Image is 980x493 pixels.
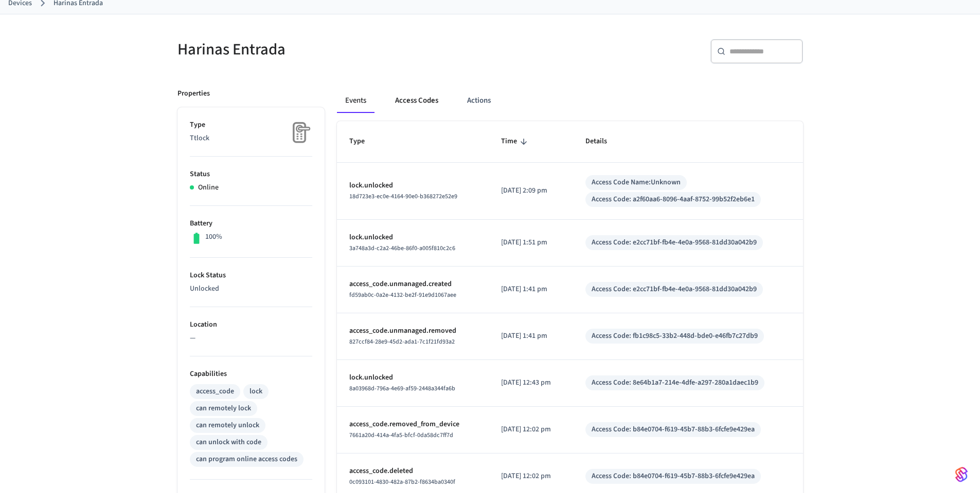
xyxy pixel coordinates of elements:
[190,169,312,180] p: Status
[349,478,455,486] span: 0c093101-4830-482a-87b2-f8634ba0340f
[190,133,312,144] p: Ttlock
[349,384,455,393] span: 8a03968d-796a-4e69-af59-2448a344fa6b
[349,466,477,477] p: access_code.deleted
[592,194,755,205] div: Access Code: a2f60aa6-8096-4aaf-8752-99b52f2eb6e1
[190,120,312,130] p: Type
[349,232,477,243] p: lock.unlocked
[585,134,620,149] span: Details
[337,88,803,113] div: ant example
[177,88,210,99] p: Properties
[592,237,757,248] div: Access Code: e2cc71bf-fb4e-4e0a-9568-81dd30a042b9
[501,331,561,342] p: [DATE] 1:41 pm
[501,284,561,295] p: [DATE] 1:41 pm
[337,88,375,113] button: Events
[190,333,312,344] p: —
[501,134,530,149] span: Time
[349,279,477,290] p: access_code.unmanaged.created
[501,471,561,482] p: [DATE] 12:02 pm
[250,386,262,397] div: lock
[349,180,477,191] p: lock.unlocked
[592,424,755,435] div: Access Code: b84e0704-f619-45b7-88b3-6fcfe9e429ea
[177,39,484,60] h5: Harinas Entrada
[592,177,681,188] div: Access Code Name: Unknown
[592,284,757,295] div: Access Code: e2cc71bf-fb4e-4e0a-9568-81dd30a042b9
[592,471,755,482] div: Access Code: b84e0704-f619-45b7-88b3-6fcfe9e429ea
[190,270,312,281] p: Lock Status
[190,319,312,330] p: Location
[592,331,758,342] div: Access Code: fb1c98c5-33b2-448d-bde0-e46fb7c27db9
[287,120,312,145] img: Placeholder Lock Image
[349,431,453,440] span: 7661a20d-414a-4fa5-bfcf-0da58dc7ff7d
[592,377,758,388] div: Access Code: 8e64b1a7-214e-4dfe-a297-280a1daec1b9
[459,88,499,113] button: Actions
[349,326,477,336] p: access_code.unmanaged.removed
[349,337,455,346] span: 827ccf84-28e9-45d2-ada1-7c1f21fd93a2
[349,372,477,383] p: lock.unlocked
[501,237,561,248] p: [DATE] 1:51 pm
[501,185,561,196] p: [DATE] 2:09 pm
[196,437,261,448] div: can unlock with code
[349,291,456,299] span: fd59ab0c-0a2e-4132-be2f-91e9d1067aee
[387,88,447,113] button: Access Codes
[501,377,561,388] p: [DATE] 12:43 pm
[349,244,455,253] span: 3a748a3d-c2a2-46be-86f0-a005f810c2c6
[190,218,312,229] p: Battery
[190,369,312,380] p: Capabilities
[198,182,219,193] p: Online
[190,283,312,294] p: Unlocked
[196,454,297,465] div: can program online access codes
[349,192,457,201] span: 18d723e3-ec0e-4164-90e0-b368272e52e9
[196,403,251,414] div: can remotely lock
[349,419,477,430] p: access_code.removed_from_device
[501,424,561,435] p: [DATE] 12:02 pm
[196,420,259,431] div: can remotely unlock
[205,232,222,242] p: 100%
[349,134,378,149] span: Type
[196,386,234,397] div: access_code
[955,466,968,483] img: SeamLogoGradient.69752ec5.svg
